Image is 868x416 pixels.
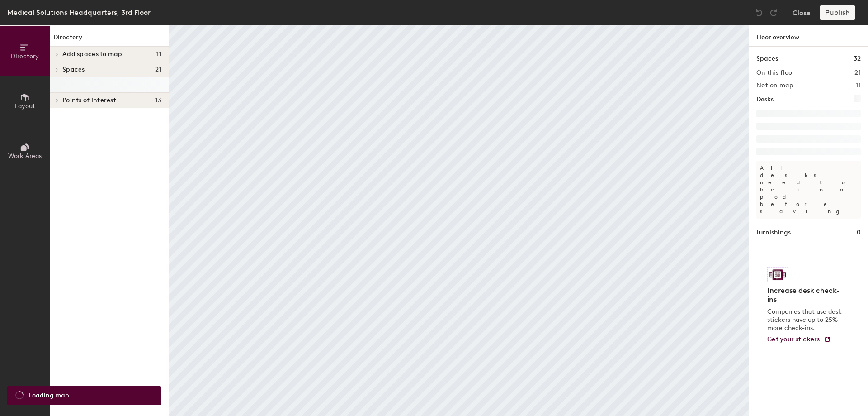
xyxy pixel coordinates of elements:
h1: Directory [50,33,169,47]
span: Add spaces to map [62,51,123,58]
h4: Increase desk check-ins [767,286,844,304]
span: Work Areas [8,152,42,160]
span: 21 [155,66,161,73]
span: Layout [15,102,35,110]
h2: Not on map [756,82,793,89]
span: Directory [11,53,39,60]
h1: Floor overview [749,25,868,47]
a: Get your stickers [767,336,831,344]
h1: Spaces [756,54,778,64]
button: Close [793,5,811,20]
span: Spaces [62,66,85,73]
span: Loading map ... [29,391,76,401]
img: Sticker logo [767,267,788,282]
h1: Desks [756,95,774,105]
p: Companies that use desk stickers have up to 25% more check-ins. [767,308,844,332]
img: Redo [769,8,778,17]
h1: 0 [857,228,861,238]
span: Points of interest [62,97,116,104]
canvas: Map [169,25,749,416]
p: All desks need to be in a pod before saving [756,161,861,219]
h1: 32 [854,54,861,64]
h1: Furnishings [756,228,791,238]
div: Medical Solutions Headquarters, 3rd Floor [7,7,151,18]
h2: 21 [854,69,861,77]
h2: On this floor [756,69,795,77]
img: Undo [755,8,764,17]
span: 13 [155,97,161,104]
span: Get your stickers [767,335,820,343]
span: 11 [156,51,161,58]
h2: 11 [856,82,861,89]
